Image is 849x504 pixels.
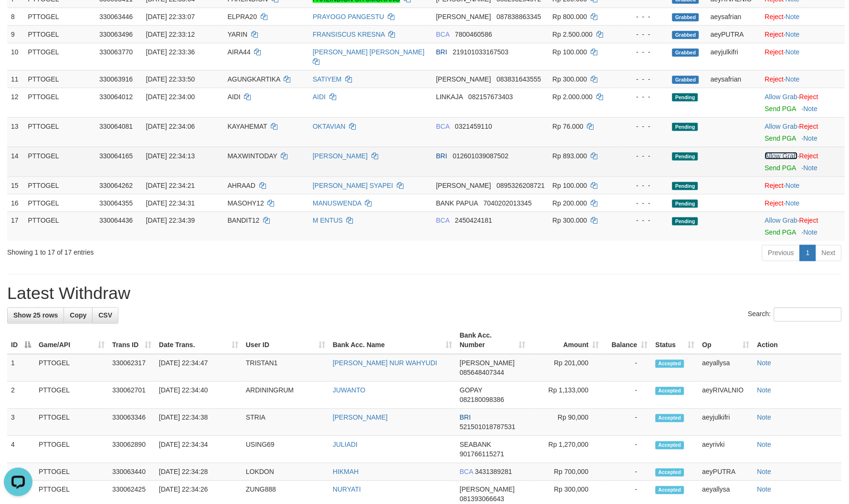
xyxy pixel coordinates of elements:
[761,147,845,176] td: ·
[99,217,133,225] span: 330064436
[460,414,471,422] span: BRI
[455,217,492,225] span: Copy 2450424181 to clipboard
[333,468,359,476] a: HIKMAH
[624,181,665,190] div: - - -
[552,152,587,160] span: Rp 893.000
[313,199,361,207] a: MANUSWENDA
[460,486,515,494] span: [PERSON_NAME]
[699,327,753,354] th: Op: activate to sort column ascending
[155,327,242,354] th: Date Trans.: activate to sort column ascending
[552,182,587,189] span: Rp 100.000
[108,409,155,436] td: 330063346
[333,414,388,422] a: [PERSON_NAME]
[799,93,818,101] a: Reject
[707,43,761,70] td: aeyjulkifri
[329,327,456,354] th: Bank Acc. Name: activate to sort column ascending
[313,48,424,56] a: [PERSON_NAME] [PERSON_NAME]
[99,123,133,130] span: 330064081
[530,436,603,463] td: Rp 1,270,000
[484,199,532,207] span: Copy 7040202013345 to clipboard
[475,468,512,476] span: Copy 3431389281 to clipboard
[35,463,108,481] td: PTTOGEL
[99,182,133,189] span: 330064262
[7,70,24,88] td: 11
[108,354,155,382] td: 330062317
[146,199,195,207] span: [DATE] 22:34:31
[333,360,437,367] a: [PERSON_NAME] NUR WAHYUDI
[699,463,753,481] td: aeyPUTRA
[765,152,799,160] span: ·
[765,93,797,101] a: Allow Grab
[804,229,818,237] a: Note
[146,31,195,38] span: [DATE] 22:33:12
[456,327,530,354] th: Bank Acc. Number: activate to sort column ascending
[242,409,329,436] td: STRIA
[603,409,652,436] td: -
[765,75,784,83] a: Reject
[799,217,818,225] a: Reject
[603,382,652,409] td: -
[7,88,24,117] td: 12
[146,152,195,160] span: [DATE] 22:34:13
[656,442,684,450] span: Accepted
[761,25,845,43] td: ·
[624,92,665,102] div: - - -
[7,436,35,463] td: 4
[146,93,195,101] span: [DATE] 22:34:00
[765,123,799,130] span: ·
[497,13,541,21] span: Copy 087838863345 to clipboard
[804,134,818,142] a: Note
[786,75,800,83] a: Note
[761,8,845,25] td: ·
[228,123,267,130] span: KAYAHEMAT
[707,70,761,88] td: aeysafrian
[98,312,112,319] span: CSV
[99,75,133,83] span: 330063916
[228,182,255,189] span: AHRAAD
[436,217,449,225] span: BCA
[436,13,491,21] span: [PERSON_NAME]
[436,31,449,38] span: BCA
[313,75,341,83] a: SATIYEM
[656,414,684,422] span: Accepted
[4,4,32,32] button: Open LiveChat chat widget
[155,463,242,481] td: [DATE] 22:34:28
[552,217,587,225] span: Rp 300.000
[436,152,447,160] span: BRI
[672,76,699,84] span: Grabbed
[765,105,796,113] a: Send PGA
[155,436,242,463] td: [DATE] 22:34:34
[35,354,108,382] td: PTTOGEL
[603,436,652,463] td: -
[672,182,698,190] span: Pending
[228,31,248,38] span: YARIN
[757,441,772,449] a: Note
[774,308,842,322] input: Search:
[816,245,842,261] a: Next
[313,152,368,160] a: [PERSON_NAME]
[656,387,684,395] span: Accepted
[761,88,845,117] td: ·
[146,123,195,130] span: [DATE] 22:34:06
[13,312,58,319] span: Show 25 rows
[24,212,96,241] td: PTTOGEL
[672,31,699,39] span: Grabbed
[99,48,133,56] span: 330063770
[624,12,665,21] div: - - -
[7,25,24,43] td: 9
[7,327,35,354] th: ID: activate to sort column descending
[530,327,603,354] th: Amount: activate to sort column ascending
[333,441,358,449] a: JULIADI
[24,194,96,212] td: PTTOGEL
[64,308,93,324] a: Copy
[765,217,797,225] a: Allow Grab
[99,93,133,101] span: 330064012
[624,198,665,208] div: - - -
[436,75,491,83] span: [PERSON_NAME]
[228,217,260,225] span: BANDIT12
[99,152,133,160] span: 330064165
[624,122,665,131] div: - - -
[228,48,251,56] span: AIRA44
[699,409,753,436] td: aeyjulkifri
[460,468,473,476] span: BCA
